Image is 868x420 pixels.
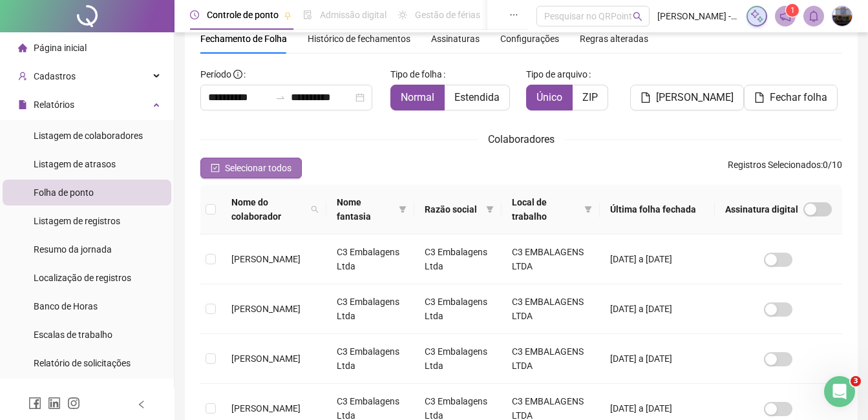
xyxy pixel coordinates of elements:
span: Relatórios [34,100,74,110]
span: Gestão de férias [415,10,480,20]
span: linkedin [48,397,61,410]
span: Controle de ponto [207,10,279,20]
span: Único [536,91,562,103]
td: C3 Embalagens Ltda [326,235,414,284]
td: C3 Embalagens Ltda [326,284,414,334]
span: Fechamento de Folha [200,34,287,44]
span: Configurações [500,34,559,43]
span: filter [486,205,494,213]
span: : 0 / 10 [728,158,842,178]
span: left [137,400,146,409]
span: file [18,100,27,109]
span: home [18,43,27,52]
span: [PERSON_NAME] [231,304,301,314]
span: [PERSON_NAME] [231,403,301,414]
span: Banco de Horas [34,301,98,311]
span: Selecionar todos [225,161,291,175]
span: Período [200,69,231,79]
td: [DATE] a [DATE] [600,334,715,384]
img: 57736 [832,6,852,26]
span: Fechar folha [770,90,827,105]
span: ellipsis [509,10,518,19]
td: C3 Embalagens Ltda [414,334,502,384]
span: instagram [67,397,80,410]
td: C3 EMBALAGENS LTDA [502,334,599,384]
span: search [308,193,321,226]
span: ZIP [582,91,598,103]
span: Normal [401,91,434,103]
span: filter [396,193,409,226]
span: Listagem de atrasos [34,159,116,169]
span: Registros Selecionados [728,160,821,170]
td: C3 EMBALAGENS LTDA [502,235,599,284]
iframe: Intercom live chat [824,376,855,407]
button: Selecionar todos [200,158,302,178]
span: 3 [851,376,861,386]
span: pushpin [284,12,291,19]
span: [PERSON_NAME] - C3 Embalagens Ltda [657,9,739,23]
span: search [311,205,319,213]
span: swap-right [275,92,286,103]
span: filter [584,205,592,213]
span: file [640,92,651,103]
span: to [275,92,286,103]
span: user-add [18,72,27,81]
span: notification [779,10,791,22]
td: [DATE] a [DATE] [600,235,715,284]
sup: 1 [786,4,799,17]
td: C3 EMBALAGENS LTDA [502,284,599,334]
span: Assinatura digital [725,202,798,216]
span: search [633,12,642,21]
span: Assinaturas [431,34,480,43]
span: info-circle [233,70,242,79]
span: Localização de registros [34,273,131,283]
span: bell [808,10,820,22]
span: clock-circle [190,10,199,19]
span: Tipo de arquivo [526,67,587,81]
span: check-square [211,163,220,173]
span: Razão social [425,202,482,216]
span: Cadastros [34,71,76,81]
span: Nome fantasia [337,195,394,224]
td: C3 Embalagens Ltda [414,284,502,334]
span: Colaboradores [488,133,555,145]
span: Folha de ponto [34,187,94,198]
span: Página inicial [34,43,87,53]
span: facebook [28,397,41,410]
td: C3 Embalagens Ltda [414,235,502,284]
img: sparkle-icon.fc2bf0ac1784a2077858766a79e2daf3.svg [750,9,764,23]
span: filter [582,193,595,226]
span: Histórico de fechamentos [308,34,410,44]
span: filter [483,200,496,219]
span: [PERSON_NAME] [231,353,301,364]
span: file-done [303,10,312,19]
span: file [754,92,765,103]
td: [DATE] a [DATE] [600,284,715,334]
span: 1 [790,6,795,15]
span: Resumo da jornada [34,244,112,255]
span: Nome do colaborador [231,195,306,224]
span: Listagem de colaboradores [34,131,143,141]
span: [PERSON_NAME] [231,254,301,264]
span: Escalas de trabalho [34,330,112,340]
th: Última folha fechada [600,185,715,235]
span: sun [398,10,407,19]
span: [PERSON_NAME] [656,90,734,105]
span: filter [399,205,407,213]
span: Regras alteradas [580,34,648,43]
td: C3 Embalagens Ltda [326,334,414,384]
button: [PERSON_NAME] [630,85,744,110]
span: Listagem de registros [34,216,120,226]
span: Estendida [454,91,500,103]
span: Tipo de folha [390,67,442,81]
span: Local de trabalho [512,195,578,224]
span: Admissão digital [320,10,386,20]
button: Fechar folha [744,85,838,110]
span: Relatório de solicitações [34,358,131,368]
